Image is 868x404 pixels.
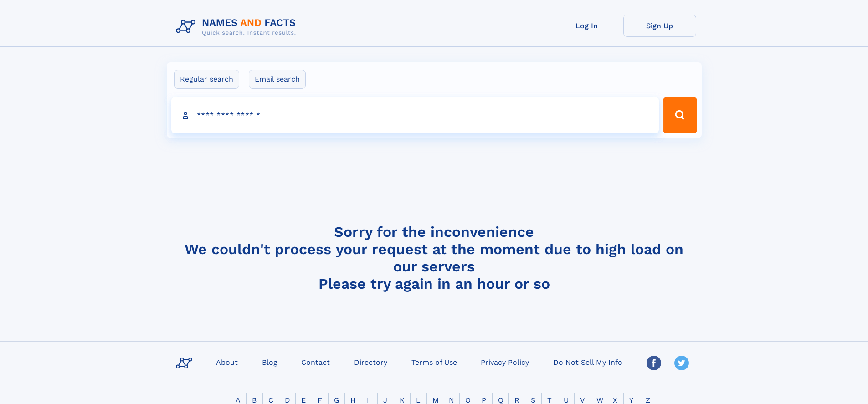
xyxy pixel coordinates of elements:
a: Log In [550,15,623,37]
input: search input [171,97,659,133]
a: Contact [298,355,334,368]
img: Logo Names and Facts [172,15,303,39]
a: Sign Up [623,15,696,37]
a: Directory [350,355,391,368]
label: Email search [249,70,306,89]
button: Search Button [663,97,697,133]
a: Privacy Policy [477,355,533,368]
h4: Sorry for the inconvenience We couldn't process your request at the moment due to high load on ou... [172,223,696,292]
img: Facebook [647,356,661,370]
a: About [212,355,241,368]
a: Do Not Sell My Info [550,355,626,368]
label: Regular search [174,70,239,89]
img: Twitter [674,356,689,370]
a: Blog [258,355,281,368]
a: Terms of Use [408,355,461,368]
